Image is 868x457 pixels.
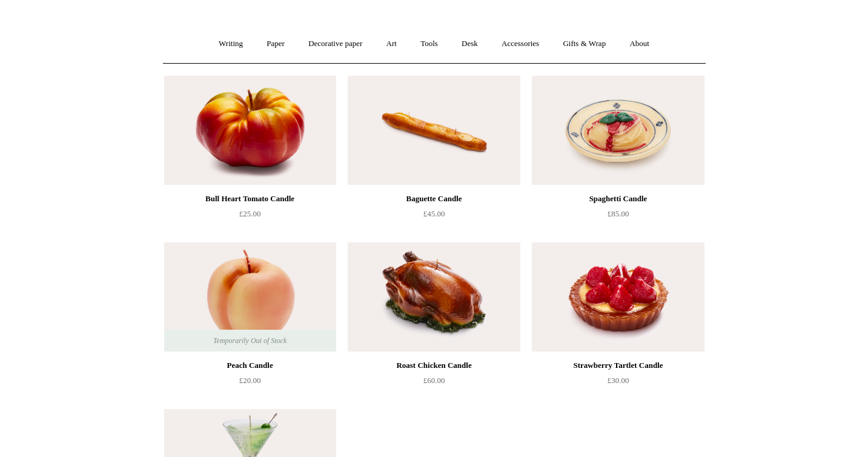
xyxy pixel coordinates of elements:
img: Spaghetti Candle [532,76,704,185]
a: Art [376,28,408,60]
a: Roast Chicken Candle £60.00 [348,358,520,408]
span: £85.00 [608,209,629,218]
span: £30.00 [608,376,629,385]
div: Roast Chicken Candle [351,358,517,373]
div: Strawberry Tartlet Candle [535,358,701,373]
a: Baguette Candle £45.00 [348,192,520,241]
span: £20.00 [239,376,261,385]
span: Temporarily Out of Stock [201,330,299,352]
a: Accessories [491,28,550,60]
a: Peach Candle £20.00 [164,358,336,408]
div: Spaghetti Candle [535,192,701,206]
div: Bull Heart Tomato Candle [167,192,333,206]
img: Roast Chicken Candle [348,242,520,352]
span: £45.00 [423,209,445,218]
img: Baguette Candle [348,76,520,185]
a: Decorative paper [297,28,373,60]
div: Baguette Candle [351,192,517,206]
a: Baguette Candle Baguette Candle [348,76,520,185]
img: Strawberry Tartlet Candle [532,242,704,352]
a: Peach Candle Peach Candle Temporarily Out of Stock [164,242,336,352]
a: Strawberry Tartlet Candle £30.00 [532,358,704,408]
img: Bull Heart Tomato Candle [164,76,336,185]
div: Peach Candle [167,358,333,373]
a: Roast Chicken Candle Roast Chicken Candle [348,242,520,352]
a: Tools [409,28,449,60]
a: Gifts & Wrap [552,28,617,60]
a: Desk [451,28,489,60]
img: Peach Candle [164,242,336,352]
a: Spaghetti Candle Spaghetti Candle [532,76,704,185]
a: Bull Heart Tomato Candle £25.00 [164,192,336,241]
span: £60.00 [423,376,445,385]
span: £25.00 [239,209,261,218]
a: About [618,28,660,60]
a: Paper [256,28,296,60]
a: Strawberry Tartlet Candle Strawberry Tartlet Candle [532,242,704,352]
a: Spaghetti Candle £85.00 [532,192,704,241]
a: Writing [208,28,254,60]
a: Bull Heart Tomato Candle Bull Heart Tomato Candle [164,76,336,185]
